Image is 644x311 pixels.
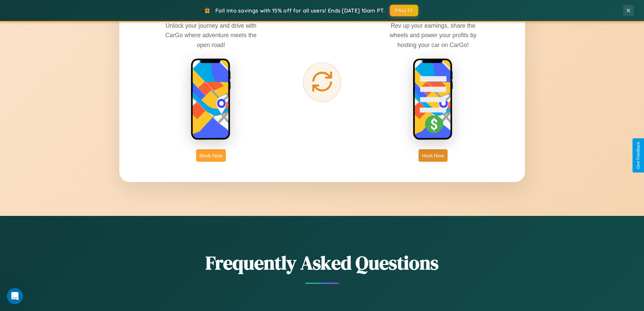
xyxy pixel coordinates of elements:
iframe: Intercom live chat [7,288,23,304]
p: Rev up your earnings, share the wheels and power your profits by hosting your car on CarGo! [382,21,484,49]
button: Host Now [419,149,447,162]
div: Give Feedback [636,142,641,169]
span: Fall into savings with 15% off for all users! Ends [DATE] 10am PT. [215,7,385,14]
p: Unlock your journey and drive with CarGo where adventure meets the open road! [160,21,262,49]
button: FALL15 [390,5,418,16]
img: host phone [413,58,453,141]
button: Book Now [196,149,226,162]
img: rent phone [191,58,231,141]
h2: Frequently Asked Questions [119,250,525,276]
